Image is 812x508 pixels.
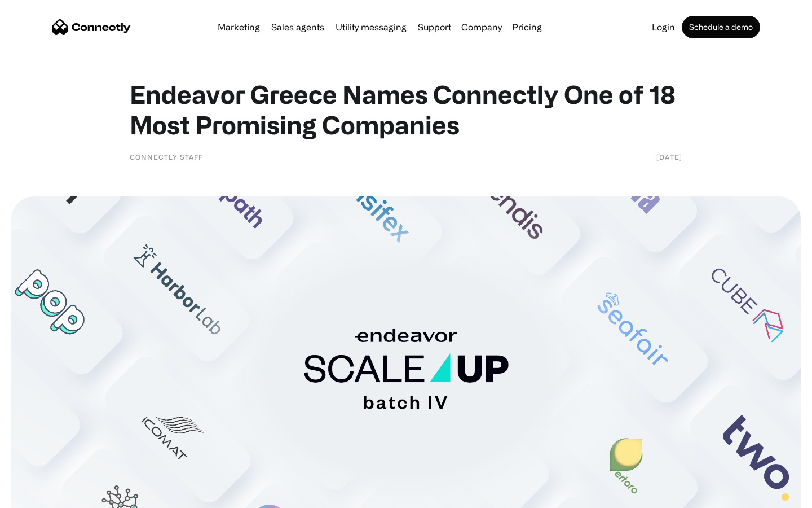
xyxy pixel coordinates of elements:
[507,23,546,32] a: Pricing
[267,23,329,32] a: Sales agents
[130,151,203,163] div: Connectly Staff
[656,151,682,163] div: [DATE]
[11,488,68,504] aside: Language selected: English
[461,19,502,35] div: Company
[682,16,760,38] a: Schedule a demo
[647,23,679,32] a: Login
[331,23,411,32] a: Utility messaging
[213,23,264,32] a: Marketing
[52,19,131,36] a: home
[458,19,505,35] div: Company
[23,488,68,504] ul: Language list
[413,23,456,32] a: Support
[130,79,682,140] h1: Endeavor Greece Names Connectly One of 18 Most Promising Companies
